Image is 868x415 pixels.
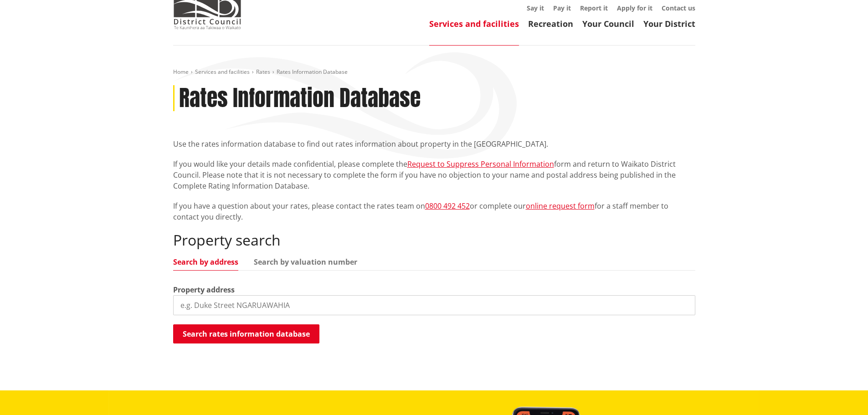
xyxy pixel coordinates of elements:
nav: breadcrumb [173,68,695,76]
a: Services and facilities [429,18,519,29]
a: Search by valuation number [254,258,357,266]
a: Recreation [528,18,573,29]
iframe: Messenger Launcher [826,377,859,410]
span: Rates Information Database [277,68,348,76]
a: Apply for it [617,4,652,12]
h1: Rates Information Database [179,85,421,112]
a: online request form [526,201,595,211]
a: Search by address [173,258,238,266]
h2: Property search [173,231,695,249]
a: Services and facilities [195,68,250,76]
p: Use the rates information database to find out rates information about property in the [GEOGRAPHI... [173,138,695,149]
input: e.g. Duke Street NGARUAWAHIA [173,295,695,315]
a: Rates [256,68,270,76]
label: Property address [173,284,235,295]
button: Search rates information database [173,324,319,343]
a: Pay it [553,4,571,12]
p: If you have a question about your rates, please contact the rates team on or complete our for a s... [173,200,695,222]
a: Request to Suppress Personal Information [407,159,554,169]
a: Say it [527,4,544,12]
p: If you would like your details made confidential, please complete the form and return to Waikato ... [173,159,695,191]
a: Your Council [582,18,634,29]
a: Home [173,68,189,76]
a: Report it [580,4,608,12]
a: Your District [643,18,695,29]
a: Contact us [662,4,695,12]
a: 0800 492 452 [425,201,470,211]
